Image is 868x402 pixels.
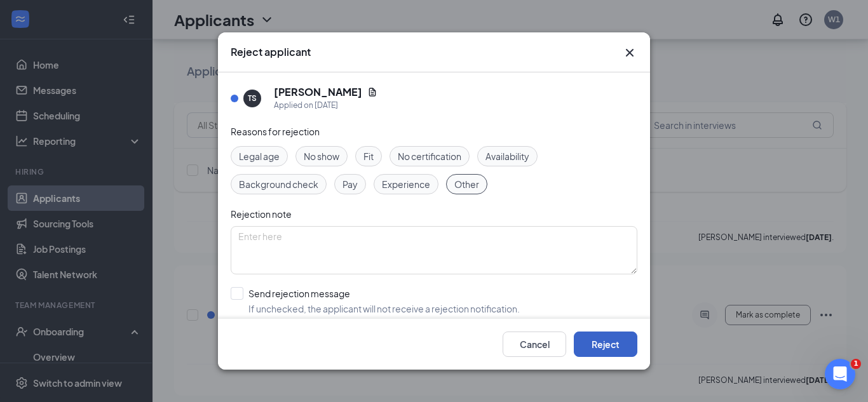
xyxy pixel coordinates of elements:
[231,126,320,137] span: Reasons for rejection
[825,359,855,389] iframe: Intercom live chat
[485,149,529,163] span: Availability
[231,45,311,59] h3: Reject applicant
[239,177,318,191] span: Background check
[398,149,461,163] span: No certification
[239,149,280,163] span: Legal age
[231,208,292,220] span: Rejection note
[622,45,637,60] svg: Cross
[363,149,374,163] span: Fit
[622,45,637,60] button: Close
[503,332,566,357] button: Cancel
[382,177,430,191] span: Experience
[304,149,339,163] span: No show
[342,177,358,191] span: Pay
[248,93,257,104] div: TS
[274,85,362,99] h5: [PERSON_NAME]
[574,332,637,357] button: Reject
[454,177,479,191] span: Other
[851,359,861,369] span: 1
[274,99,377,112] div: Applied on [DATE]
[367,87,377,97] svg: Document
